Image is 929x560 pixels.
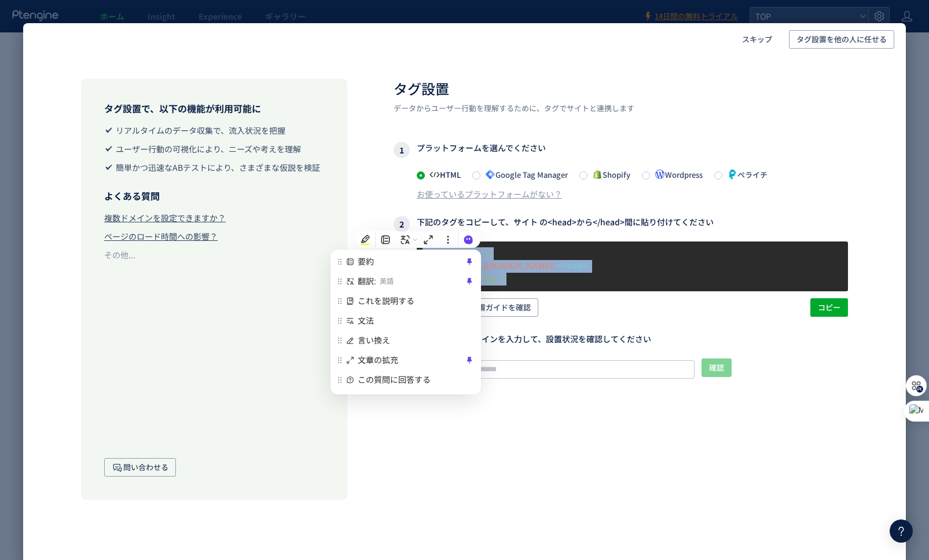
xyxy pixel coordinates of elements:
h2: タグ設置 [394,79,848,98]
div: その他... [104,249,135,261]
h3: プラットフォームを選んでください [394,142,848,158]
h3: タグ設置後、ドメインを入力して、設置状況を確認してください [394,333,848,349]
span: Wordpress [650,169,703,180]
p: データからユーザー行動を理解するために、タグでサイトと連携します [394,103,848,114]
button: 確認 [702,358,732,377]
span: 確認 [709,358,724,377]
li: 簡単かつ迅速なABテストにより、さまざまな仮説を検証 [104,162,324,173]
i: 2 [394,216,410,232]
div: お使っているプラットフォームがない？ [417,188,562,200]
span: ペライチ [722,169,768,180]
span: スキップ [742,30,772,49]
div: 複数ドメインを設定できますか？ [104,212,226,224]
button: スキップ [735,30,780,49]
li: リアルタイムのデータ収集で、流入状況を把握 [104,125,324,136]
span: 問い合わせる [112,458,168,477]
p: <script src= ></script> [423,260,842,273]
span: "[URL][DOMAIN_NAME]" [461,262,556,270]
p: <!-- End Ptengine Tag --> [423,273,842,286]
i: 1 [394,142,410,158]
span: Google Tag Manager [480,169,568,180]
p: <!-- Ptengine Tag --> [423,247,842,260]
h3: タグ設置で、以下の機能が利用可能に [104,102,324,115]
h3: よくある質問 [104,189,324,203]
span: HTML [425,169,461,180]
button: 問い合わせる [104,458,176,477]
span: タグ設置を他の人に任せる [796,30,887,49]
li: ユーザー行動の可視化により、ニーズや考えを理解 [104,143,324,155]
span: コピー [818,298,840,317]
div: ページのロード時間への影響？ [104,230,218,242]
button: コピー [810,298,848,317]
button: タグ設置を他の人に任せる [789,30,894,49]
span: Shopify [587,169,630,180]
h3: 下記のタグをコピーして、サイト の<head>から</head>間に貼り付けてください [394,216,848,232]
